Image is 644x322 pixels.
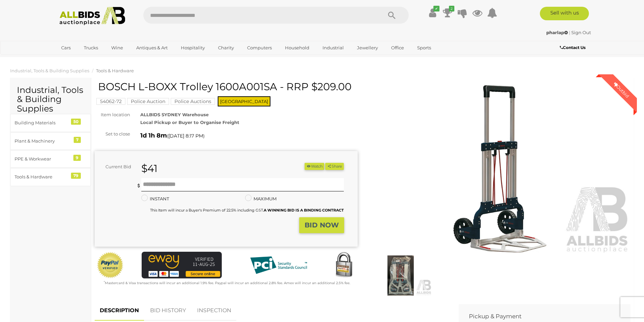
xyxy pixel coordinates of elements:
[443,7,453,19] a: 2
[569,30,570,35] span: |
[325,163,344,170] button: Share
[171,99,215,104] a: Police Auctions
[546,30,569,35] a: pharlap
[192,301,236,321] a: INSPECTION
[375,7,409,24] button: Search
[10,68,89,73] a: Industrial, Tools & Building Supplies
[56,7,129,25] img: Allbids.com.au
[171,98,215,105] mark: Police Auctions
[368,84,631,254] img: BOSCH L-BOXX Trolley 1600A001SA - RRP $209.00
[10,132,91,150] a: Plant & Machinery 7
[74,137,81,143] div: 7
[176,42,209,53] a: Hospitality
[107,42,127,53] a: Wine
[245,195,277,203] label: MAXIMUM
[127,99,169,104] a: Police Auction
[96,252,124,279] img: Official PayPal Seal
[15,173,70,181] div: Tools & Hardware
[73,155,81,161] div: 9
[560,44,587,51] a: Contact Us
[79,42,102,53] a: Trucks
[305,221,339,229] strong: BID NOW
[15,137,70,145] div: Plant & Machinery
[428,7,438,19] a: ✔
[353,42,382,53] a: Jewellery
[218,96,270,106] span: [GEOGRAPHIC_DATA]
[264,208,344,213] b: A WINNING BID IS A BINDING CONTRACT
[71,119,81,125] div: 50
[140,132,167,139] strong: 1d 1h 8m
[150,208,344,213] small: This Item will incur a Buyer's Premium of 22.5% including GST.
[140,112,209,117] strong: ALLBIDS SYDNEY Warehouse
[546,30,568,35] strong: pharlap
[168,133,203,139] span: [DATE] 8:17 PM
[571,30,591,35] a: Sign Out
[15,119,70,127] div: Building Materials
[90,130,135,138] div: Set to close
[305,163,324,170] li: Watch this item
[299,217,344,233] button: BID NOW
[142,252,222,278] img: eWAY Payment Gateway
[140,120,239,125] strong: Local Pickup or Buyer to Organise Freight
[95,301,144,321] a: DESCRIPTION
[15,155,70,163] div: PPE & Workwear
[90,111,135,119] div: Item location
[127,98,169,105] mark: Police Auction
[330,252,357,279] img: Secured by Rapid SSL
[245,252,312,279] img: PCI DSS compliant
[305,163,324,170] button: Watch
[413,42,435,53] a: Sports
[57,42,75,53] a: Cars
[433,6,439,11] i: ✔
[132,42,172,53] a: Antiques & Art
[98,81,356,92] h1: BOSCH L-BOXX Trolley 1600A001SA - RRP $209.00
[214,42,238,53] a: Charity
[104,281,350,285] small: Mastercard & Visa transactions will incur an additional 1.9% fee. Paypal will incur an additional...
[318,42,348,53] a: Industrial
[281,42,314,53] a: Household
[10,150,91,168] a: PPE & Workwear 9
[145,301,191,321] a: BID HISTORY
[449,6,454,11] i: 2
[469,313,610,320] h2: Pickup & Payment
[17,85,84,114] h2: Industrial, Tools & Building Supplies
[10,114,91,132] a: Building Materials 50
[141,162,158,175] strong: $41
[141,195,169,203] label: INSTANT
[369,255,432,296] img: BOSCH L-BOXX Trolley 1600A001SA - RRP $209.00
[606,74,637,105] div: Outbid
[560,45,586,50] b: Contact Us
[387,42,408,53] a: Office
[167,133,205,139] span: ( )
[95,163,136,171] div: Current Bid
[10,168,91,186] a: Tools & Hardware 79
[57,53,114,65] a: [GEOGRAPHIC_DATA]
[96,98,125,105] mark: 54062-72
[96,99,125,104] a: 54062-72
[243,42,276,53] a: Computers
[96,68,134,73] a: Tools & Hardware
[540,7,589,20] a: Sell with us
[71,173,81,179] div: 79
